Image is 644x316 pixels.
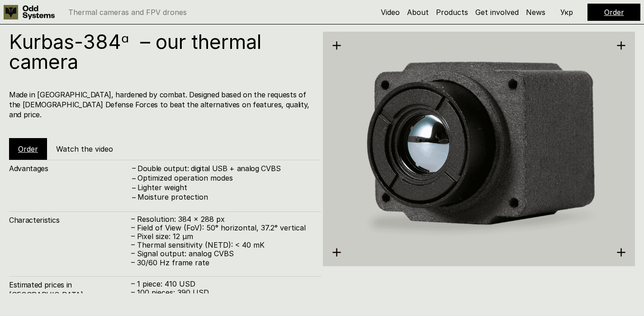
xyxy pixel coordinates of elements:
p: – Resolution: 384 x 288 px [131,215,312,224]
a: Order [604,8,624,17]
h4: – [132,163,136,173]
p: – Thermal sensitivity (NETD): < 40 mK [131,241,312,249]
p: Thermal cameras and FPV drones [68,9,187,16]
a: Products [436,8,468,17]
p: Укр [560,9,573,16]
h4: – [132,173,136,183]
p: – Field of View (FoV): 50° horizontal, 37.2° vertical [131,224,312,232]
p: Lighter weight [137,183,312,192]
p: – Pixel size: 12 µm [131,232,312,241]
h5: Watch the video [56,144,113,154]
a: About [407,8,429,17]
p: Optimized operation modes [137,174,312,182]
h4: – [132,192,136,202]
h1: Kurbas-384ᵅ – our thermal camera [9,32,312,72]
p: – 1 piece: 410 USD – 100 pieces: 390 USD – 1000+ pieces: get a quote [131,280,312,306]
a: Order [18,144,38,153]
p: – 30/60 Hz frame rate [131,259,312,267]
a: News [526,8,545,17]
p: Moisture protection [137,193,312,201]
h4: – [132,182,136,192]
a: Get involved [475,8,519,17]
h4: Advantages [9,163,131,173]
h4: Estimated prices in [GEOGRAPHIC_DATA] [9,280,131,300]
h4: Double output: digital USB + analog CVBS [137,163,312,173]
h4: Characteristics [9,215,131,225]
h4: Made in [GEOGRAPHIC_DATA], hardened by combat. Designed based on the requests of the [DEMOGRAPHIC... [9,90,312,120]
p: – Signal output: analog CVBS [131,249,312,258]
a: Video [381,8,400,17]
